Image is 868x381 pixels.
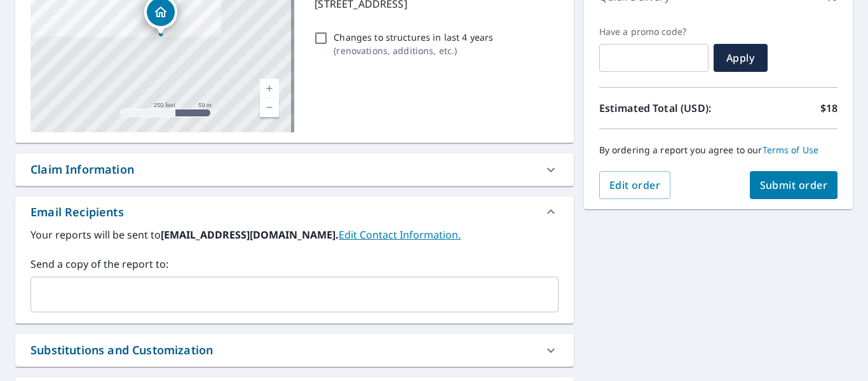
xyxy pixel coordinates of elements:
[750,171,838,199] button: Submit order
[763,144,819,156] a: Terms of Use
[31,161,134,178] div: Claim Information
[31,204,124,221] div: Email Recipients
[15,153,574,186] div: Claim Information
[609,178,661,192] span: Edit order
[599,26,709,38] label: Have a promo code?
[724,51,757,65] span: Apply
[599,100,719,116] p: Estimated Total (USD):
[31,342,213,359] div: Substitutions and Customization
[334,44,493,57] p: ( renovations, additions, etc. )
[15,197,574,227] div: Email Recipients
[15,334,574,366] div: Substitutions and Customization
[260,79,279,98] a: Current Level 17, Zoom In
[260,98,279,117] a: Current Level 17, Zoom Out
[760,178,828,192] span: Submit order
[334,31,493,44] p: Changes to structures in last 4 years
[339,228,461,242] a: EditContactInfo
[599,144,837,156] p: By ordering a report you agree to our
[31,227,559,242] label: Your reports will be sent to
[599,171,671,199] button: Edit order
[714,44,768,72] button: Apply
[31,256,559,272] label: Send a copy of the report to:
[161,228,339,242] b: [EMAIL_ADDRESS][DOMAIN_NAME].
[820,100,837,116] p: $18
